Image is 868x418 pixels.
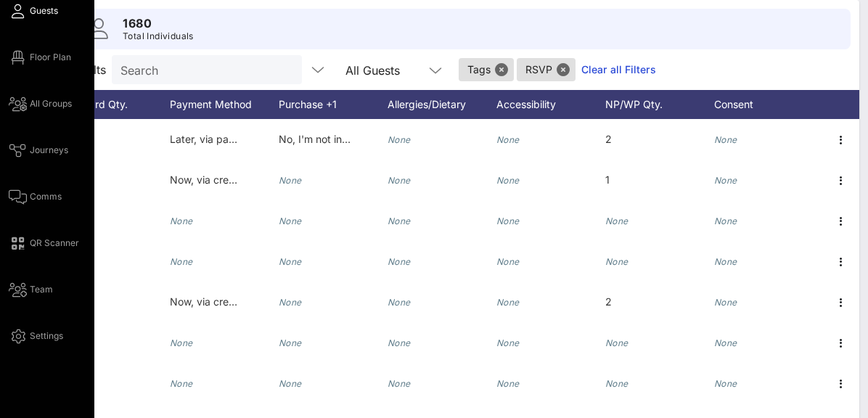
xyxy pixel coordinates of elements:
i: None [714,134,737,145]
i: None [170,216,193,226]
i: None [496,378,520,389]
div: NP/WP Qty. [605,90,714,119]
div: Allergies/Dietary [388,90,496,119]
a: Floor Plan [9,49,71,66]
i: None [605,216,629,226]
span: Tags [467,58,505,81]
a: Clear all Filters [581,62,656,78]
i: None [496,256,520,267]
span: All Groups [30,97,72,110]
span: RSVP [525,58,567,81]
span: Comms [30,190,62,203]
a: Settings [9,327,63,345]
span: Guests [30,4,58,17]
a: Team [9,281,53,298]
i: None [496,297,520,308]
span: Team [30,283,53,296]
a: QR Scanner [9,234,79,252]
a: Comms [9,188,62,205]
i: None [496,134,520,145]
p: Total Individuals [123,29,194,44]
i: None [605,256,629,267]
i: None [170,256,193,267]
div: Standard Qty. [61,90,170,119]
i: None [605,337,629,348]
span: Journeys [30,144,68,157]
span: No, I'm not interested. [279,133,385,145]
i: None [279,297,302,308]
i: None [388,256,411,267]
a: Journeys [9,142,68,159]
div: Purchase +1 [279,90,388,119]
i: None [279,175,302,186]
i: None [714,297,737,308]
i: None [388,297,411,308]
span: Later, via paper check [170,133,277,145]
i: None [496,175,520,186]
div: Accessibility [496,90,605,119]
i: None [605,378,629,389]
i: None [279,378,302,389]
div: Payment Method [170,90,279,119]
span: Settings [30,329,63,343]
i: None [170,337,193,348]
a: Guests [9,2,58,20]
i: None [496,337,520,348]
i: None [714,337,737,348]
div: All Guests [337,55,453,84]
i: None [279,337,302,348]
span: Now, via credit card, ACH, or wire [170,173,331,186]
i: None [714,256,737,267]
button: Close [557,63,570,76]
i: None [388,216,411,226]
span: Now, via credit card, ACH, or wire [170,295,331,308]
i: None [496,216,520,226]
i: None [388,337,411,348]
div: Consent [714,90,823,119]
i: None [388,175,411,186]
span: 2 [605,133,612,145]
span: 1 [605,173,610,186]
i: None [714,175,737,186]
i: None [279,256,302,267]
span: 2 [605,295,612,308]
i: None [279,216,302,226]
span: Floor Plan [30,51,71,64]
p: 1680 [123,15,194,32]
button: Close [495,63,508,76]
i: None [170,378,193,389]
i: None [388,378,411,389]
i: None [388,134,411,145]
i: None [714,216,737,226]
div: All Guests [345,64,400,77]
a: All Groups [9,95,72,112]
i: None [714,378,737,389]
span: QR Scanner [30,237,79,250]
